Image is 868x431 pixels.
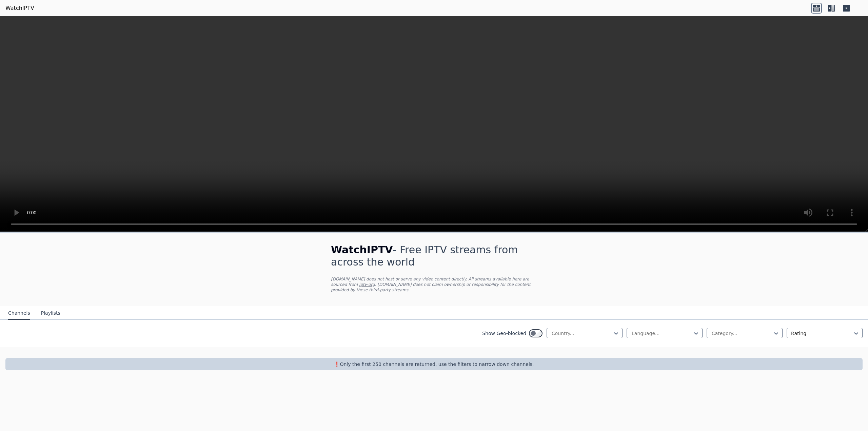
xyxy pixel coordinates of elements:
[8,307,30,320] button: Channels
[331,276,537,293] p: [DOMAIN_NAME] does not host or serve any video content directly. All streams available here are s...
[5,4,34,12] a: WatchIPTV
[41,307,60,320] button: Playlists
[359,282,375,287] a: iptv-org
[482,330,526,337] label: Show Geo-blocked
[331,244,393,256] span: WatchIPTV
[331,244,537,268] h1: - Free IPTV streams from across the world
[8,361,860,368] p: ❗️Only the first 250 channels are returned, use the filters to narrow down channels.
